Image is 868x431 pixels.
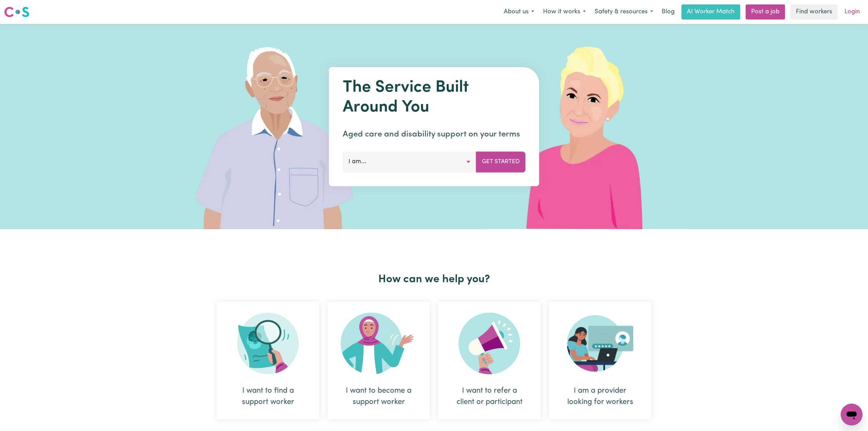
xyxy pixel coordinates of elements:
img: Careseekers logo [4,6,29,18]
button: I am... [343,152,476,172]
h1: The Service Built Around You [343,78,526,117]
div: I want to refer a client or participant [438,302,541,419]
button: Get Started [476,152,526,172]
a: Careseekers logo [4,4,29,20]
div: I want to become a support worker [344,385,413,408]
div: I want to refer a client or participant [455,385,524,408]
p: Aged care and disability support on your terms [343,128,526,141]
div: I am a provider looking for workers [565,385,635,408]
a: Find workers [790,4,838,19]
a: Login [840,4,864,19]
a: Post a job [746,4,785,19]
img: Provider [567,313,633,374]
button: Safety & resources [590,5,657,19]
a: Blog [657,4,679,19]
img: Search [237,313,299,374]
div: I want to find a support worker [233,385,303,408]
button: How it works [539,5,590,19]
div: I want to find a support worker [217,302,319,419]
button: About us [499,5,539,19]
div: I want to become a support worker [327,302,430,419]
img: Refer [459,313,520,374]
a: AI Worker Match [681,4,740,19]
img: Become Worker [341,313,417,374]
h2: How can we help you? [213,273,655,286]
iframe: Button to launch messaging window [841,404,863,426]
div: I am a provider looking for workers [549,302,651,419]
